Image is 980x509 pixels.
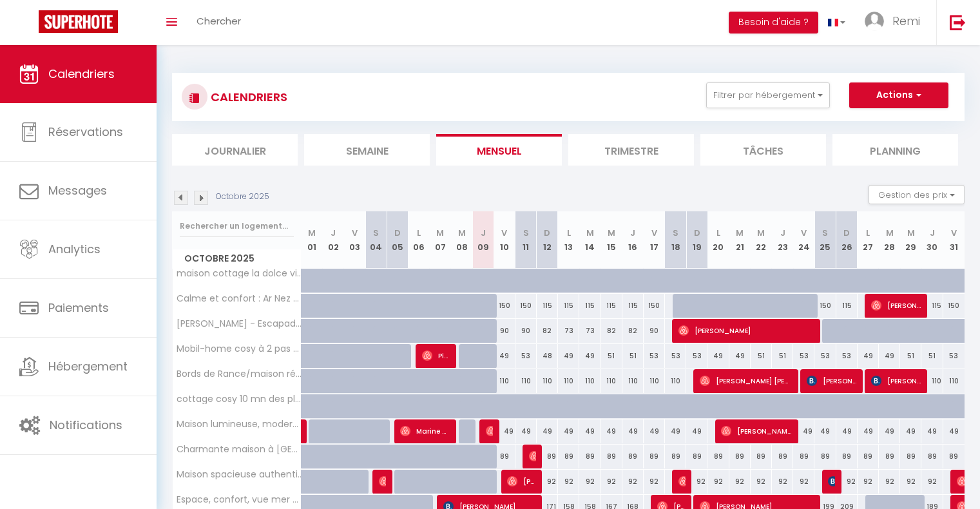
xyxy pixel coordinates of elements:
th: 14 [579,211,600,269]
th: 31 [943,211,965,269]
span: Charmante maison à [GEOGRAPHIC_DATA] proche [GEOGRAPHIC_DATA] et [GEOGRAPHIC_DATA]. [175,445,303,454]
div: 89 [793,445,814,468]
li: Journalier [172,134,298,166]
li: Planning [832,134,958,166]
th: 16 [622,211,644,269]
th: 07 [430,211,451,269]
th: 20 [707,211,729,269]
div: 73 [558,319,579,343]
div: 115 [600,294,622,318]
div: 115 [921,294,943,318]
span: Chercher [197,14,241,28]
button: Gestion des prix [869,185,965,204]
span: ⁨Pierre (CRC Construction)⁩ Dufaux [422,343,450,368]
abbr: V [352,227,358,239]
abbr: D [544,227,550,239]
div: 49 [814,419,836,443]
div: 89 [900,445,921,468]
div: 53 [515,344,537,368]
abbr: J [331,227,336,239]
div: 92 [900,470,921,494]
span: [PERSON_NAME] [828,469,835,494]
span: [PERSON_NAME] [529,444,536,468]
th: 11 [515,211,537,269]
div: 110 [644,369,665,393]
div: 115 [622,294,644,318]
span: cottage cosy 10 mn des plages option chargeur VE [175,394,303,404]
abbr: S [673,227,678,239]
abbr: M [436,227,444,239]
button: Filtrer par hébergement [706,82,830,108]
div: 49 [836,419,858,443]
span: Analytics [48,241,101,257]
div: 115 [558,294,579,318]
span: Hébergement [48,358,128,374]
abbr: M [608,227,615,239]
div: 92 [686,470,707,494]
div: 110 [515,369,537,393]
span: maison cottage la dolce vita [175,269,303,278]
th: 29 [900,211,921,269]
li: Trimestre [568,134,694,166]
div: 150 [515,294,537,318]
input: Rechercher un logement... [180,215,294,238]
abbr: M [308,227,316,239]
div: 92 [579,470,600,494]
div: 115 [836,294,858,318]
abbr: J [930,227,935,239]
div: 51 [921,344,943,368]
img: ... [865,12,884,31]
div: 89 [836,445,858,468]
div: 51 [600,344,622,368]
div: 90 [644,319,665,343]
abbr: J [780,227,785,239]
span: [PERSON_NAME] [PERSON_NAME] [700,369,792,393]
abbr: L [866,227,870,239]
th: 06 [408,211,430,269]
div: 110 [558,369,579,393]
div: 89 [494,445,515,468]
div: 49 [600,419,622,443]
abbr: J [481,227,486,239]
abbr: V [951,227,957,239]
li: Mensuel [436,134,562,166]
th: 08 [451,211,472,269]
div: 89 [707,445,729,468]
div: 53 [814,344,836,368]
th: 13 [558,211,579,269]
abbr: M [886,227,894,239]
div: 53 [686,344,707,368]
div: 92 [772,470,793,494]
div: 89 [686,445,707,468]
div: 82 [622,319,644,343]
span: Espace, confort, vue mer & plages directes [175,495,303,504]
div: 89 [729,445,751,468]
div: 51 [772,344,793,368]
span: [PERSON_NAME] [678,469,686,494]
div: 49 [879,344,900,368]
div: 89 [644,445,665,468]
div: 89 [814,445,836,468]
div: 92 [836,470,858,494]
span: [PERSON_NAME] [486,419,493,443]
img: logout [950,14,966,30]
div: 49 [558,344,579,368]
div: 49 [537,419,558,443]
div: 110 [494,369,515,393]
div: 89 [537,445,558,468]
div: 49 [665,419,686,443]
span: Octobre 2025 [173,249,301,268]
th: 17 [644,211,665,269]
span: Notifications [50,417,122,433]
th: 15 [600,211,622,269]
p: Octobre 2025 [216,191,269,203]
span: Bords de Rance/maison rénovée, proche [GEOGRAPHIC_DATA]/[GEOGRAPHIC_DATA] [175,369,303,379]
div: 90 [494,319,515,343]
span: Paiements [48,300,109,316]
abbr: V [501,227,507,239]
div: 110 [600,369,622,393]
th: 01 [302,211,323,269]
div: 150 [814,294,836,318]
abbr: D [694,227,700,239]
div: 49 [686,419,707,443]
